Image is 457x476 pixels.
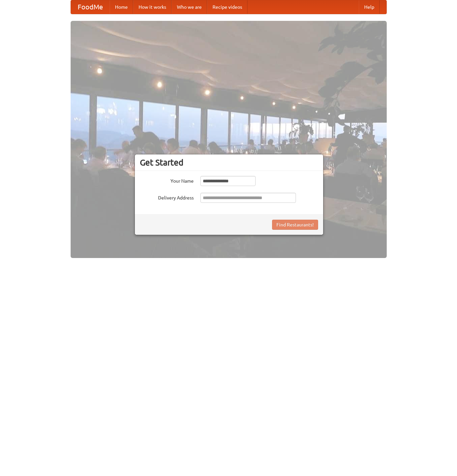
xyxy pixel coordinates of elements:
[172,0,207,14] a: Who we are
[110,0,133,14] a: Home
[272,220,318,230] button: Find Restaurants!
[207,0,247,14] a: Recipe videos
[71,0,110,14] a: FoodMe
[140,157,318,168] h3: Get Started
[140,176,194,184] label: Your Name
[133,0,172,14] a: How it works
[140,193,194,201] label: Delivery Address
[359,0,380,14] a: Help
